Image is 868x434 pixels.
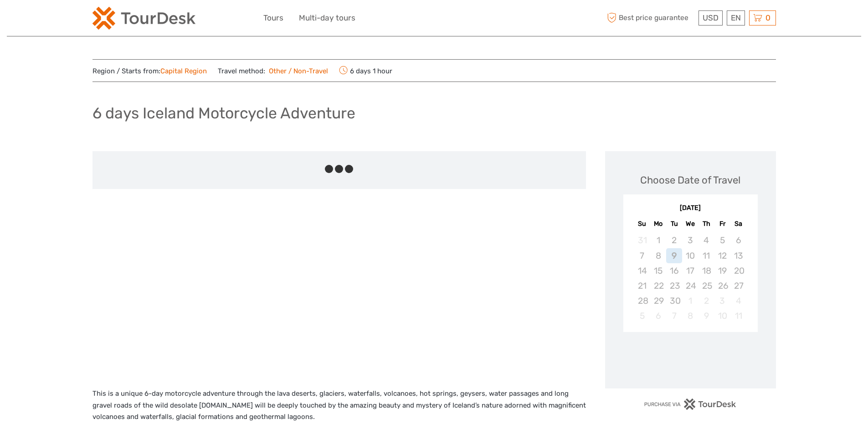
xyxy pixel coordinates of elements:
div: Not available Sunday, September 7th, 2025 [634,248,650,263]
span: Best price guarantee [605,10,696,26]
div: Not available Thursday, October 9th, 2025 [699,308,714,323]
div: Not available Tuesday, September 9th, 2025 [666,248,682,263]
a: Other / Non-Travel [265,67,329,75]
div: Not available Monday, September 1st, 2025 [650,233,666,248]
div: Not available Friday, September 12th, 2025 [714,248,730,263]
div: Not available Tuesday, September 2nd, 2025 [666,233,682,248]
span: Travel method: [218,64,329,77]
div: Not available Sunday, September 21st, 2025 [634,278,650,293]
div: Not available Sunday, August 31st, 2025 [634,233,650,248]
div: [DATE] [623,204,758,213]
div: Not available Tuesday, September 30th, 2025 [666,293,682,308]
div: Not available Tuesday, October 7th, 2025 [666,308,682,323]
div: Not available Friday, October 3rd, 2025 [714,293,730,308]
img: PurchaseViaTourDesk.png [644,398,736,410]
div: Not available Monday, September 22nd, 2025 [650,278,666,293]
div: Not available Monday, October 6th, 2025 [650,308,666,323]
div: Not available Wednesday, September 17th, 2025 [682,263,698,278]
div: Not available Friday, September 26th, 2025 [714,278,730,293]
div: Fr [714,218,730,230]
div: Not available Saturday, October 11th, 2025 [730,308,746,323]
div: Not available Thursday, October 2nd, 2025 [699,293,714,308]
div: Not available Thursday, September 18th, 2025 [699,263,714,278]
div: Not available Wednesday, October 8th, 2025 [682,308,698,323]
div: Not available Wednesday, September 24th, 2025 [682,278,698,293]
div: Not available Saturday, September 20th, 2025 [730,263,746,278]
div: Not available Thursday, September 11th, 2025 [699,248,714,263]
div: Th [699,218,714,230]
div: Not available Saturday, September 13th, 2025 [730,248,746,263]
div: Not available Sunday, September 28th, 2025 [634,293,650,308]
div: Sa [730,218,746,230]
div: Not available Wednesday, September 3rd, 2025 [682,233,698,248]
span: USD [703,13,719,22]
h1: 6 days Iceland Motorcycle Adventure [92,104,355,123]
div: Su [634,218,650,230]
div: Not available Friday, October 10th, 2025 [714,308,730,323]
div: Not available Thursday, September 4th, 2025 [699,233,714,248]
span: 0 [764,13,772,22]
div: Tu [666,218,682,230]
div: Not available Tuesday, September 16th, 2025 [666,263,682,278]
a: Capital Region [160,67,207,75]
div: Not available Sunday, October 5th, 2025 [634,308,650,323]
div: Not available Friday, September 19th, 2025 [714,263,730,278]
img: 2254-3441b4b5-4e5f-4d00-b396-31f1d84a6ebf_logo_small.png [92,7,195,30]
div: Not available Monday, September 8th, 2025 [650,248,666,263]
div: Not available Saturday, October 4th, 2025 [730,293,746,308]
div: month 2025-09 [626,233,755,323]
div: Choose Date of Travel [640,173,740,187]
div: Mo [650,218,666,230]
div: Not available Tuesday, September 23rd, 2025 [666,278,682,293]
div: We [682,218,698,230]
span: Region / Starts from: [92,66,207,76]
div: Not available Sunday, September 14th, 2025 [634,263,650,278]
div: Not available Saturday, September 27th, 2025 [730,278,746,293]
div: Not available Wednesday, October 1st, 2025 [682,293,698,308]
div: Not available Monday, September 29th, 2025 [650,293,666,308]
div: Not available Thursday, September 25th, 2025 [699,278,714,293]
div: EN [727,10,745,26]
p: This is a unique 6-day motorcycle adventure through the lava deserts, glaciers, waterfalls, volca... [92,388,586,423]
div: Loading... [688,356,693,362]
a: Tours [263,11,283,25]
a: Multi-day tours [299,11,355,25]
div: Not available Wednesday, September 10th, 2025 [682,248,698,263]
div: Not available Friday, September 5th, 2025 [714,233,730,248]
div: Not available Saturday, September 6th, 2025 [730,233,746,248]
div: Not available Monday, September 15th, 2025 [650,263,666,278]
span: 6 days 1 hour [339,64,392,77]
